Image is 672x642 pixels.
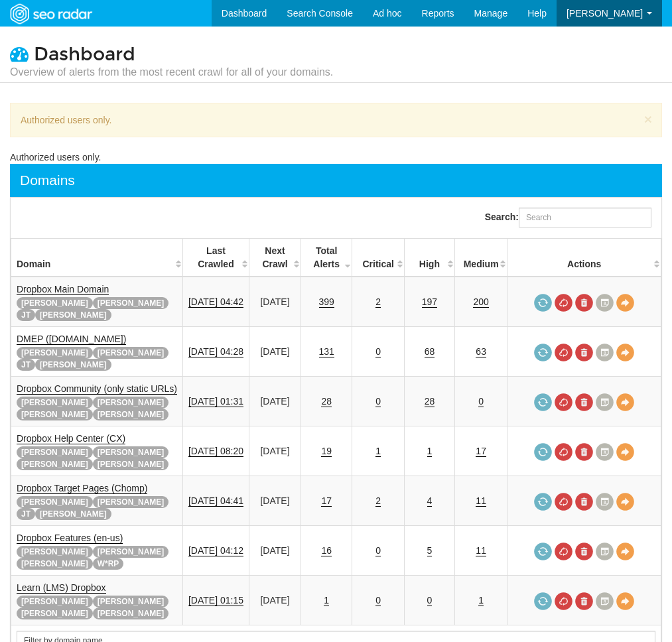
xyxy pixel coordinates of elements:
[17,409,93,420] span: [PERSON_NAME]
[17,334,126,345] a: DMEP ([DOMAIN_NAME])
[35,309,111,321] span: [PERSON_NAME]
[188,545,243,556] a: [DATE] 04:12
[93,458,169,470] span: [PERSON_NAME]
[17,359,35,371] span: JT
[534,592,552,610] a: Request a crawl
[427,545,433,556] a: 5
[93,596,169,608] span: [PERSON_NAME]
[20,170,75,190] div: Domains
[17,297,93,309] span: [PERSON_NAME]
[567,8,643,19] span: [PERSON_NAME]
[17,558,93,570] span: [PERSON_NAME]
[616,294,634,312] a: View Domain Overview
[375,545,381,556] a: 0
[17,508,35,520] span: JT
[17,596,93,608] span: [PERSON_NAME]
[93,397,169,409] span: [PERSON_NAME]
[575,543,593,560] a: Delete most recent audit
[534,493,552,511] a: Request a crawl
[476,495,486,507] a: 11
[188,595,243,606] a: [DATE] 01:15
[11,239,183,277] th: Domain: activate to sort column ascending
[17,458,93,470] span: [PERSON_NAME]
[616,493,634,511] a: View Domain Overview
[555,493,572,511] a: Cancel in-progress audit
[422,296,437,308] a: 197
[93,546,169,558] span: [PERSON_NAME]
[249,526,301,576] td: [DATE]
[17,397,93,409] span: [PERSON_NAME]
[534,344,552,361] a: Request a crawl
[17,582,106,594] a: Learn (LMS) Dropbox
[375,446,381,457] a: 1
[319,296,334,308] a: 399
[93,496,169,508] span: [PERSON_NAME]
[596,493,614,511] a: Crawl History
[321,396,332,407] a: 28
[182,239,249,277] th: Last Crawled: activate to sort column descending
[249,277,301,327] td: [DATE]
[321,495,332,507] a: 17
[473,296,488,308] a: 200
[324,595,329,606] a: 1
[249,576,301,625] td: [DATE]
[17,546,93,558] span: [PERSON_NAME]
[575,443,593,461] a: Delete most recent audit
[427,595,433,606] a: 0
[249,377,301,426] td: [DATE]
[534,294,552,312] a: Request a crawl
[17,483,147,494] a: Dropbox Target Pages (Chomp)
[321,545,332,556] a: 16
[375,346,381,357] a: 0
[249,476,301,526] td: [DATE]
[34,43,135,66] span: Dashboard
[249,426,301,476] td: [DATE]
[301,239,352,277] th: Total Alerts: activate to sort column ascending
[10,65,333,80] small: Overview of alerts from the most recent crawl for all of your domains.
[534,543,552,560] a: Request a crawl
[616,443,634,461] a: View Domain Overview
[476,545,486,556] a: 11
[5,2,96,26] img: SEORadar
[17,347,93,359] span: [PERSON_NAME]
[17,533,123,544] a: Dropbox Features (en-us)
[555,294,572,312] a: Cancel in-progress audit
[596,294,614,312] a: Crawl History
[10,103,662,137] div: Authorized users only.
[616,543,634,560] a: View Domain Overview
[373,8,402,19] span: Ad hoc
[534,393,552,411] a: Request a crawl
[555,344,572,361] a: Cancel in-progress audit
[575,493,593,511] a: Delete most recent audit
[575,294,593,312] a: Delete most recent audit
[596,393,614,411] a: Crawl History
[596,592,614,610] a: Crawl History
[555,443,572,461] a: Cancel in-progress audit
[10,151,662,164] div: Authorized users only.
[427,446,433,457] a: 1
[93,446,169,458] span: [PERSON_NAME]
[476,446,486,457] a: 17
[35,508,111,520] span: [PERSON_NAME]
[93,409,169,420] span: [PERSON_NAME]
[188,396,243,407] a: [DATE] 01:31
[527,8,547,19] span: Help
[555,543,572,560] a: Cancel in-progress audit
[188,296,243,308] a: [DATE] 04:42
[375,296,381,308] a: 2
[425,396,435,407] a: 28
[616,592,634,610] a: View Domain Overview
[454,239,507,277] th: Medium: activate to sort column descending
[375,396,381,407] a: 0
[507,239,661,277] th: Actions: activate to sort column ascending
[478,396,484,407] a: 0
[596,443,614,461] a: Crawl History
[474,8,508,19] span: Manage
[425,346,435,357] a: 68
[93,347,169,359] span: [PERSON_NAME]
[478,595,484,606] a: 1
[17,446,93,458] span: [PERSON_NAME]
[188,446,243,457] a: [DATE] 08:20
[93,608,169,619] span: [PERSON_NAME]
[534,443,552,461] a: Request a crawl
